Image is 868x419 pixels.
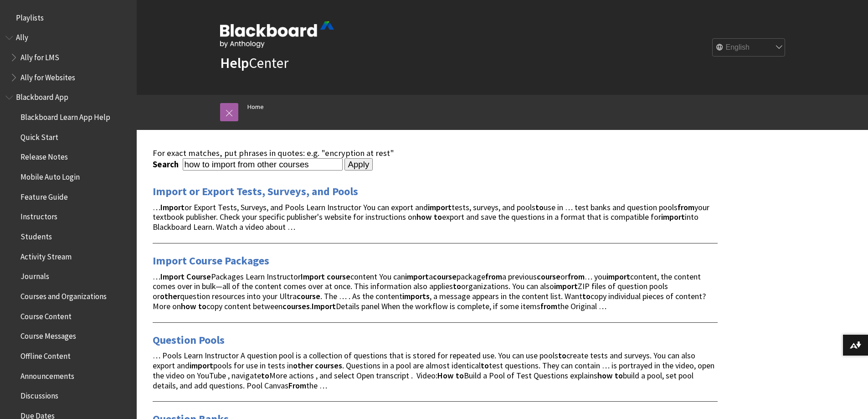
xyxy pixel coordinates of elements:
strong: to [456,370,464,381]
strong: courses [315,360,342,371]
strong: courses [282,301,310,311]
strong: imports [402,291,430,301]
strong: how [416,212,432,222]
span: Playlists [16,10,44,22]
span: Course Content [21,309,72,321]
span: … Pools Learn Instructor A question pool is a collection of questions that is stored for repeated... [153,350,714,390]
span: Ally for LMS [21,50,59,62]
strong: Course [186,271,211,282]
img: Blackboard by Anthology [220,21,334,48]
strong: course [433,271,457,282]
span: Announcements [21,368,74,381]
strong: to [453,281,461,291]
span: Students [21,229,52,241]
a: Import Course Packages [153,253,269,268]
span: Courses and Organizations [21,289,107,301]
span: Offline Content [21,348,71,361]
strong: Import [312,301,336,311]
a: Home [247,101,264,113]
div: For exact matches, put phrases in quotes: e.g. "encryption at rest" [153,148,718,158]
span: Blackboard App [16,90,68,102]
strong: other [293,360,313,371]
span: Journals [21,269,49,281]
span: Feature Guide [21,189,68,202]
span: Quick Start [21,129,58,142]
strong: course [327,271,350,282]
strong: import [606,271,630,282]
span: Blackboard Learn App Help [21,109,110,122]
strong: import [428,202,452,212]
a: Import or Export Tests, Surveys, and Pools [153,184,358,199]
strong: to [615,370,623,381]
strong: how [597,370,613,381]
strong: how [181,301,196,311]
strong: to [558,350,566,361]
strong: From [288,380,306,391]
select: Site Language Selector [713,39,786,57]
span: Ally [16,30,28,42]
span: Course Messages [21,329,76,341]
strong: from [568,271,585,282]
strong: from [540,301,557,311]
strong: to [434,212,442,222]
strong: to [481,360,489,371]
strong: import [405,271,429,282]
span: Release Notes [21,150,68,162]
span: Instructors [21,209,57,222]
strong: Import [160,202,185,212]
span: Mobile Auto Login [21,169,80,181]
nav: Book outline for Playlists [5,10,131,26]
strong: course [297,291,320,301]
strong: import [661,212,685,222]
a: HelpCenter [220,54,288,72]
span: … or Export Tests, Surveys, and Pools Learn Instructor You can export and tests, surveys, and poo... [153,202,709,233]
strong: other [160,291,180,301]
strong: Help [220,54,249,72]
strong: from [485,271,502,282]
nav: Book outline for Anthology Ally Help [5,30,131,85]
span: Activity Stream [21,249,72,261]
strong: course [537,271,560,282]
strong: to [582,291,591,301]
label: Search [153,159,181,170]
strong: Import [160,271,185,282]
strong: Import [301,271,325,282]
span: Ally for Websites [21,70,75,82]
input: Apply [344,158,373,171]
strong: to [261,370,269,381]
strong: How [437,370,454,381]
strong: to [535,202,544,212]
strong: from [678,202,694,212]
a: Question Pools [153,333,225,347]
strong: import [190,360,213,371]
span: Discussions [21,388,58,400]
strong: import [554,281,578,291]
strong: to [198,301,206,311]
span: … Packages Learn Instructor content You can a package a previous or … you content, the content co... [153,271,706,311]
